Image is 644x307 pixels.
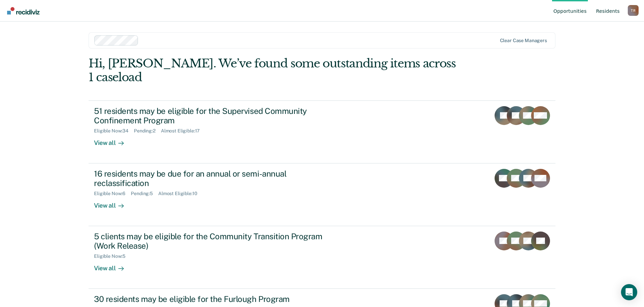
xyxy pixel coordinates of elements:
div: 30 residents may be eligible for the Furlough Program [94,294,331,304]
div: 16 residents may be due for an annual or semi-annual reclassification [94,169,331,188]
a: 16 residents may be due for an annual or semi-annual reclassificationEligible Now:6Pending:5Almos... [89,163,555,226]
div: Eligible Now : 34 [94,128,134,134]
div: View all [94,134,132,147]
div: Pending : 5 [131,191,158,196]
a: 51 residents may be eligible for the Supervised Community Confinement ProgramEligible Now:34Pendi... [89,100,555,163]
button: Profile dropdown button [628,5,639,16]
div: Hi, [PERSON_NAME]. We’ve found some outstanding items across 1 caseload [89,57,462,84]
a: 5 clients may be eligible for the Community Transition Program (Work Release)Eligible Now:5View all [89,226,555,289]
img: Recidiviz [7,7,40,14]
div: 51 residents may be eligible for the Supervised Community Confinement Program [94,106,331,126]
div: Eligible Now : 6 [94,191,131,196]
div: Almost Eligible : 17 [161,128,206,134]
div: Open Intercom Messenger [621,284,637,300]
div: View all [94,259,132,272]
div: View all [94,196,132,210]
div: Eligible Now : 5 [94,253,131,259]
div: Clear case managers [500,38,547,43]
div: T R [628,5,639,16]
div: 5 clients may be eligible for the Community Transition Program (Work Release) [94,232,331,251]
div: Almost Eligible : 10 [158,191,203,196]
div: Pending : 2 [134,128,161,134]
